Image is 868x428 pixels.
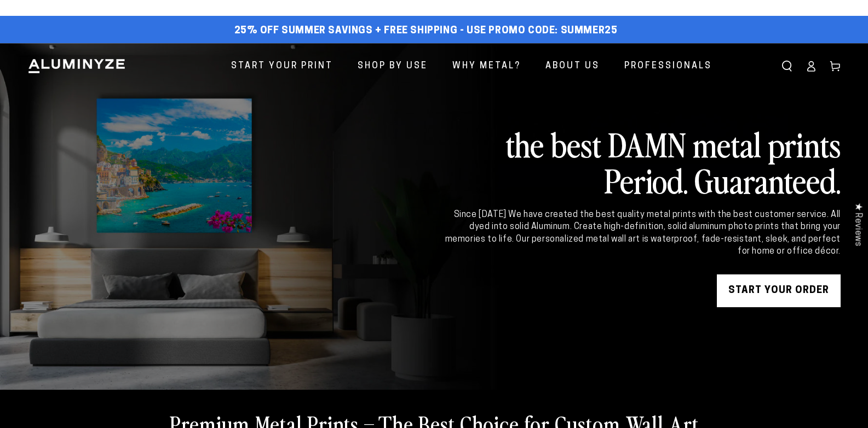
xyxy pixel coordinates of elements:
[27,58,126,74] img: Aluminyze
[624,58,712,74] span: Professionals
[349,52,436,81] a: Shop By Use
[234,25,618,37] span: 25% off Summer Savings + Free Shipping - Use Promo Code: SUMMER25
[616,52,720,81] a: Professionals
[537,52,608,81] a: About Us
[452,58,521,74] span: Why Metal?
[847,194,868,255] div: Click to open Judge.me floating reviews tab
[223,52,341,81] a: Start Your Print
[231,58,333,74] span: Start Your Print
[717,274,841,307] a: START YOUR Order
[545,58,600,74] span: About Us
[443,126,841,198] h2: the best DAMN metal prints Period. Guaranteed.
[444,52,529,81] a: Why Metal?
[443,209,841,258] div: Since [DATE] We have created the best quality metal prints with the best customer service. All dy...
[358,58,428,74] span: Shop By Use
[775,54,799,78] summary: Search our site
